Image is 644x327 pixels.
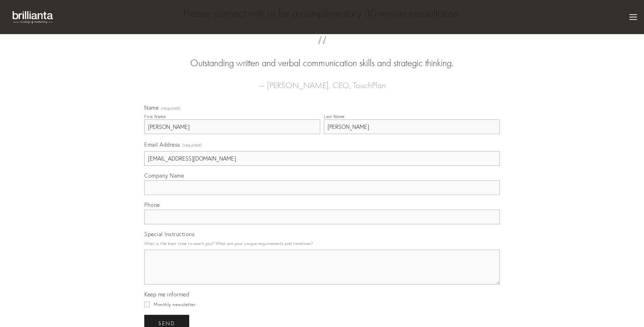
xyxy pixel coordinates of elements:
span: Phone [144,201,160,208]
input: Monthly newsletter [144,302,150,307]
div: Last Name [324,114,345,119]
span: Special Instructions [144,231,194,238]
span: send [158,320,175,327]
span: Name [144,104,159,111]
span: Email Address [144,141,180,148]
img: brillianta - research, strategy, marketing [7,7,59,27]
span: Monthly newsletter [154,302,195,307]
span: “ [155,43,489,56]
span: Company Name [144,172,184,179]
span: (required) [161,106,181,110]
span: Keep me informed [144,291,189,298]
p: What is the best time to reach you? What are your unique requirements and timelines? [144,239,500,248]
span: (required) [183,140,202,150]
figcaption: — [PERSON_NAME], CEO, TouchPlan [155,70,489,92]
blockquote: Outstanding written and verbal communication skills and strategic thinking. [155,43,489,70]
div: First Name [144,114,166,119]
